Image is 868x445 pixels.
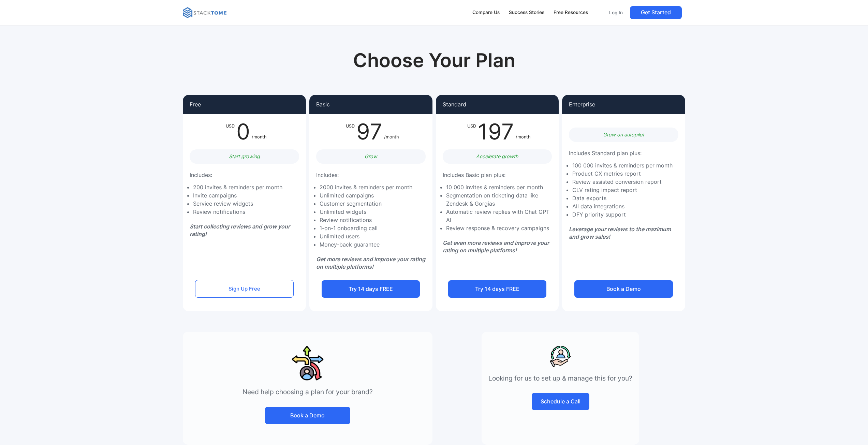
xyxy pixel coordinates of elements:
[488,374,632,383] p: Looking for us to set up & manage this for you?
[554,9,588,16] div: Free Resources
[609,10,623,16] p: Log In
[569,226,671,240] em: Leverage your reviews to the mazimum and grow sales!
[190,170,212,180] p: Includes:
[316,256,425,270] em: Get more reviews and improve your rating on multiple platforms!
[443,239,549,254] em: Get even more reviews and improve your rating on multiple platforms!
[316,102,330,107] p: Basic
[320,240,412,249] li: Money-back guarantee
[572,161,673,169] li: 100 000 invites & reminders per month
[516,121,531,143] div: /month
[193,183,282,191] li: 200 invites & reminders per month
[505,5,547,20] a: Success Stories
[446,224,556,232] li: Review response & recovery campaigns
[320,232,412,240] li: Unlimited users
[316,170,339,180] p: Includes:
[320,199,412,208] li: Customer segmentation
[472,9,500,16] div: Compare Us
[235,121,252,143] div: 0
[509,9,544,16] div: Success Stories
[384,121,399,143] div: /month
[569,102,595,107] p: Enterprise
[603,132,644,137] em: Grow on autopilot
[572,169,673,178] li: Product CX metrics report
[532,393,589,410] a: Schedule a Call
[469,5,503,20] a: Compare Us
[443,170,505,180] p: Includes Basic plan plus:
[322,280,420,298] a: Try 14 days FREE
[190,388,425,397] p: Need help choosing a plan for your brand?
[320,224,412,232] li: 1-on-1 onboarding call
[226,121,235,143] div: USD
[467,121,476,143] div: USD
[320,216,412,224] li: Review notifications
[339,49,529,72] h1: Choose Your Plan
[229,153,260,159] em: Start growing
[346,121,355,143] div: USD
[605,6,627,19] a: Log In
[572,186,673,194] li: CLV rating impact report
[476,121,516,143] div: 197
[630,6,682,19] a: Get Started
[572,210,673,219] li: DFY priority support
[446,183,556,191] li: 10 000 invites & reminders per month
[574,280,673,298] a: Book a Demo
[572,202,673,210] li: All data integrations
[572,178,673,186] li: Review assisted conversion report
[195,280,293,298] a: Sign Up Free
[476,153,518,159] em: Accelerate growth
[252,121,267,143] div: /month
[355,121,384,143] div: 97
[190,223,290,237] em: Start collecting reviews and grow your rating!
[190,102,201,107] p: Free
[265,407,350,424] a: Book a Demo
[448,280,546,298] a: Try 14 days FREE
[320,183,412,191] li: 2000 invites & reminders per month
[193,208,282,216] li: Review notifications
[569,149,642,158] p: Includes Standard plan plus:
[193,191,282,199] li: Invite campaigns
[550,5,591,20] a: Free Resources
[193,199,282,208] li: Service review widgets
[320,208,412,216] li: Unlimited widgets
[320,191,412,199] li: Unlimited campaigns
[572,194,673,202] li: Data exports
[365,153,377,159] em: Grow
[446,208,556,224] li: Automatic review replies with Chat GPT AI
[443,102,466,107] p: Standard
[446,191,556,208] li: Segmentation on ticketing data like Zendesk & Gorgias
